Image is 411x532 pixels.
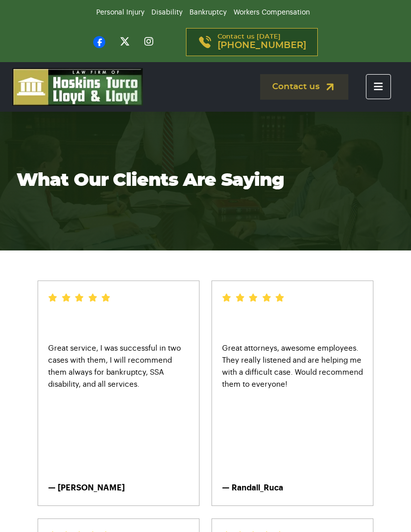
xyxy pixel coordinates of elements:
[260,74,348,100] a: Contact us
[186,28,318,56] a: Contact us [DATE][PHONE_NUMBER]
[151,9,182,16] a: Disability
[218,41,306,51] span: [PHONE_NUMBER]
[366,74,391,99] button: Toggle navigation
[222,480,363,495] div: — Randall_Ruca
[222,343,363,468] p: Great attorneys, awesome employees. They really listened and are helping me with a difficult case...
[234,9,310,16] a: Workers Compensation
[96,9,144,16] a: Personal Injury
[189,9,227,16] a: Bankruptcy
[218,34,306,51] p: Contact us [DATE]
[13,68,143,106] img: logo
[48,343,189,468] p: Great service, I was successful in two cases with them, I will recommend them always for bankrupt...
[48,480,189,495] div: — [PERSON_NAME]
[17,170,394,191] h1: What our clients are saying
